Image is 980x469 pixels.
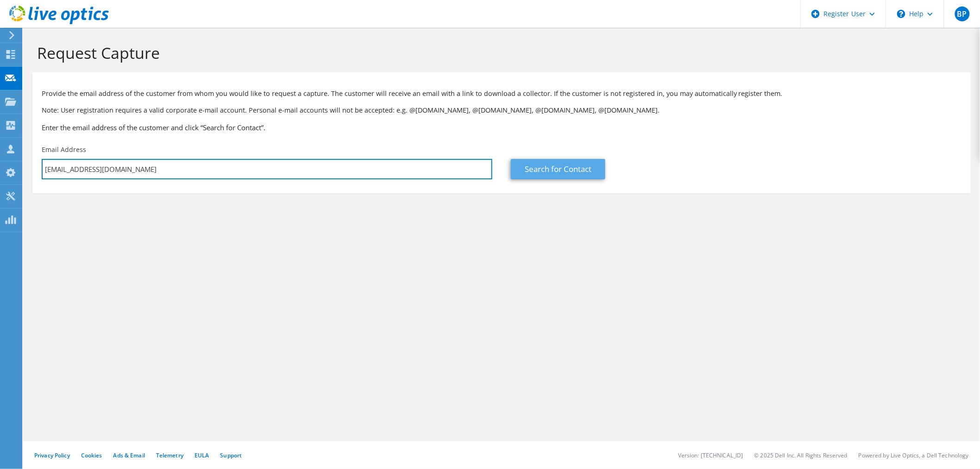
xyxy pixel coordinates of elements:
label: Email Address [42,145,86,154]
li: © 2025 Dell Inc. All Rights Reserved [754,451,848,459]
h3: Enter the email address of the customer and click “Search for Contact”. [42,122,961,133]
a: EULA [195,451,209,459]
a: Support [220,451,242,459]
a: Privacy Policy [34,451,70,459]
li: Version: [TECHNICAL_ID] [678,451,743,459]
a: Ads & Email [113,451,145,459]
span: BP [955,6,970,21]
a: Cookies [81,451,102,459]
p: Provide the email address of the customer from whom you would like to request a capture. The cust... [42,89,961,99]
p: Note: User registration requires a valid corporate e-mail account. Personal e-mail accounts will ... [42,105,961,115]
svg: \n [897,10,905,18]
h1: Request Capture [37,43,961,63]
a: Telemetry [156,451,183,459]
a: Search for Contact [511,159,605,179]
li: Powered by Live Optics, a Dell Technology [859,451,969,459]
